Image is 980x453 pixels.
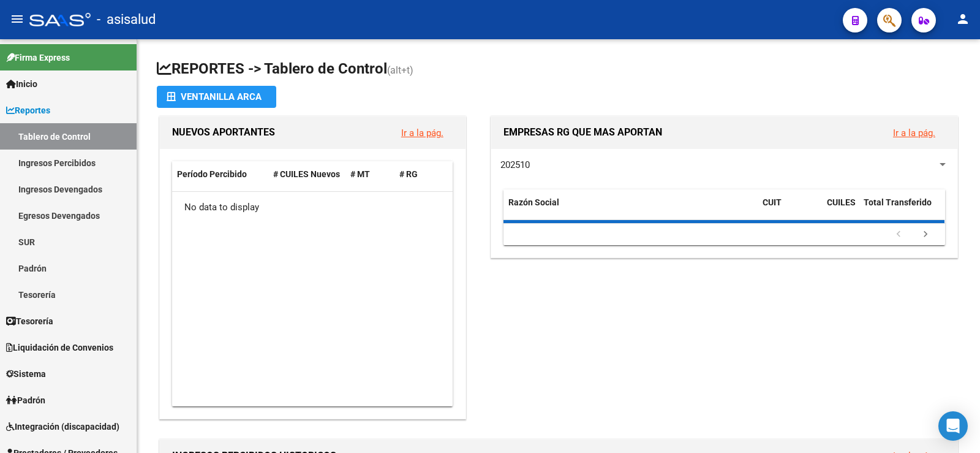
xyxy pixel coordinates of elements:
[6,314,53,328] span: Tesorería
[401,128,443,139] a: Ir a la pág.
[914,228,937,242] a: go to next page
[6,51,70,64] span: Firma Express
[956,12,970,26] mat-icon: person
[503,126,662,138] span: EMPRESAS RG QUE MAS APORTAN
[500,159,530,170] span: 202510
[157,86,276,108] button: Ventanilla ARCA
[157,59,960,80] h1: REPORTES -> Tablero de Control
[273,169,340,179] span: # CUILES Nuevos
[763,197,782,207] span: CUIT
[399,169,418,179] span: # RG
[387,64,413,76] span: (alt+t)
[508,197,559,207] span: Razón Social
[893,128,935,139] a: Ir a la pág.
[6,367,46,381] span: Sistema
[172,161,268,188] datatable-header-cell: Período Percibido
[887,228,910,242] a: go to previous page
[6,341,113,354] span: Liquidación de Convenios
[938,411,968,441] div: Open Intercom Messenger
[394,161,443,188] datatable-header-cell: # RG
[10,12,24,26] mat-icon: menu
[172,192,453,223] div: No data to display
[822,189,859,230] datatable-header-cell: CUILES
[6,104,50,117] span: Reportes
[883,121,945,144] button: Ir a la pág.
[758,189,822,230] datatable-header-cell: CUIT
[345,161,394,188] datatable-header-cell: # MT
[268,161,346,188] datatable-header-cell: # CUILES Nuevos
[859,189,944,230] datatable-header-cell: Total Transferido
[503,189,758,230] datatable-header-cell: Razón Social
[391,121,453,144] button: Ir a la pág.
[97,6,156,33] span: - asisalud
[864,197,932,207] span: Total Transferido
[350,169,370,179] span: # MT
[6,77,37,91] span: Inicio
[6,420,119,433] span: Integración (discapacidad)
[167,86,266,108] div: Ventanilla ARCA
[827,197,856,207] span: CUILES
[177,169,247,179] span: Período Percibido
[6,394,45,407] span: Padrón
[172,126,275,138] span: NUEVOS APORTANTES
